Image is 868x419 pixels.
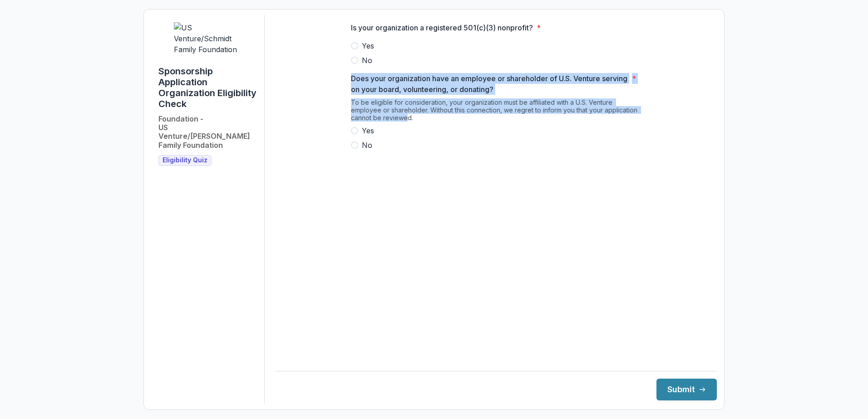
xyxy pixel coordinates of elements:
[158,115,257,150] h2: Foundation - US Venture/[PERSON_NAME] Family Foundation
[351,98,641,125] div: To be eligible for consideration, your organization must be affiliated with a U.S. Venture employ...
[158,66,257,109] h1: Sponsorship Application Organization Eligibility Check
[351,22,533,33] p: Is your organization a registered 501(c)(3) nonprofit?
[656,379,717,400] button: Submit
[351,73,628,95] p: Does your organization have an employee or shareholder of U.S. Venture serving on your board, vol...
[174,22,242,55] img: US Venture/Schmidt Family Foundation
[362,125,374,136] span: Yes
[362,40,374,51] span: Yes
[362,140,372,151] span: No
[163,156,207,164] span: Eligibility Quiz
[362,55,372,66] span: No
